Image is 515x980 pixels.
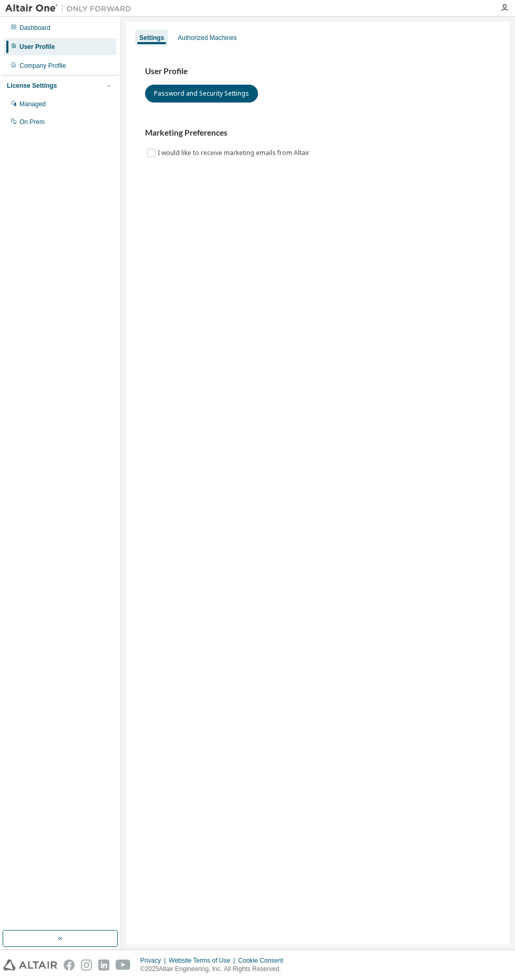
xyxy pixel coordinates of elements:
[98,959,109,971] img: linkedin.svg
[81,959,92,971] img: instagram.svg
[140,965,290,974] p: © 2025 Altair Engineering, Inc. All Rights Reserved.
[145,66,491,77] h3: User Profile
[116,959,131,971] img: youtube.svg
[19,62,66,70] div: Company Profile
[145,128,491,138] h3: Marketing Preferences
[7,81,57,90] div: License Settings
[19,118,45,126] div: On Prem
[3,959,57,971] img: altair_logo.svg
[139,34,164,42] div: Settings
[158,147,312,159] label: I would like to receive marketing emails from Altair
[178,34,236,42] div: Authorized Machines
[5,3,137,14] img: Altair One
[19,43,55,51] div: User Profile
[140,956,169,965] div: Privacy
[64,959,75,971] img: facebook.svg
[19,24,50,32] div: Dashboard
[169,956,238,965] div: Website Terms of Use
[19,100,46,108] div: Managed
[238,956,289,965] div: Cookie Consent
[145,85,258,103] button: Password and Security Settings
